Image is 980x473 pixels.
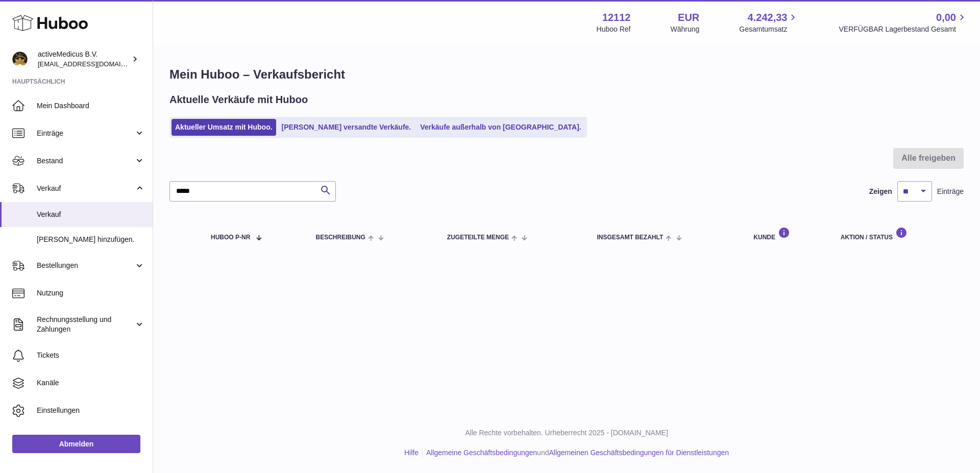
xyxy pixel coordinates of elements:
strong: 12112 [602,11,631,24]
span: Nutzung [37,288,145,298]
a: Verkäufe außerhalb von [GEOGRAPHIC_DATA]. [416,119,584,136]
span: Tickets [37,351,145,360]
span: Huboo P-Nr [211,234,250,241]
h1: Mein Huboo – Verkaufsbericht [169,66,964,83]
span: Einstellungen [37,406,145,415]
span: VERFÜGBAR Lagerbestand Gesamt [839,24,968,34]
a: [PERSON_NAME] versandte Verkäufe. [278,119,415,136]
span: Gesamtumsatz [739,24,799,34]
img: info@activemedicus.com [12,52,28,67]
p: Alle Rechte vorbehalten. Urheberrecht 2025 - [DOMAIN_NAME] [161,428,972,438]
span: Verkauf [37,184,134,193]
span: Einträge [937,187,964,196]
span: Beschreibung [316,234,365,241]
a: Hilfe [404,449,419,457]
span: 4.242,33 [748,11,788,24]
span: Kanäle [37,378,145,388]
h2: Aktuelle Verkäufe mit Huboo [169,93,308,107]
a: Allgemeinen Geschäftsbedingungen für Dienstleistungen [549,449,729,457]
label: Zeigen [869,187,892,196]
span: Einträge [37,129,134,138]
span: [EMAIL_ADDRESS][DOMAIN_NAME] [38,60,150,68]
div: activeMedicus B.V. [38,49,130,69]
span: ZUGETEILTE Menge [447,234,509,241]
a: Allgemeine Geschäftsbedingungen [426,449,537,457]
a: Abmelden [12,435,140,453]
div: Aktion / Status [841,227,953,241]
div: Währung [671,24,700,34]
span: Bestellungen [37,261,134,270]
div: Huboo Ref [597,24,631,34]
strong: EUR [678,11,699,24]
span: [PERSON_NAME] hinzufügen. [37,235,145,244]
span: Rechnungsstellung und Zahlungen [37,315,134,334]
span: Mein Dashboard [37,101,145,111]
a: 0,00 VERFÜGBAR Lagerbestand Gesamt [839,11,968,34]
a: Aktueller Umsatz mit Huboo. [171,119,276,136]
span: Verkauf [37,210,145,219]
span: 0,00 [936,11,956,24]
div: Kunde [753,227,820,241]
span: Bestand [37,156,134,166]
span: Insgesamt bezahlt [597,234,664,241]
li: und [423,448,729,458]
a: 4.242,33 Gesamtumsatz [739,11,799,34]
